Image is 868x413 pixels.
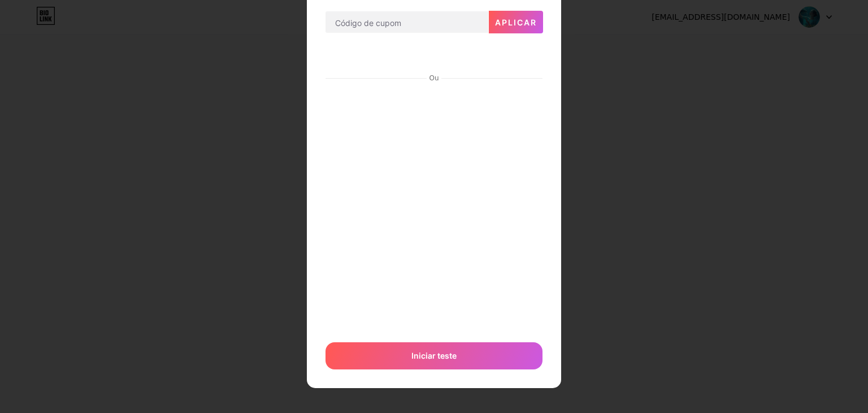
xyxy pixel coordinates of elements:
[489,11,543,33] button: Aplicar
[429,74,439,82] font: Ou
[325,11,488,34] input: Código de cupom
[323,84,545,331] iframe: Moldura de introdução de pagamento seguro
[495,18,537,27] font: Aplicar
[411,351,457,360] font: Iniciar teste
[325,43,542,70] iframe: Moldura de botão de pagamento seguro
